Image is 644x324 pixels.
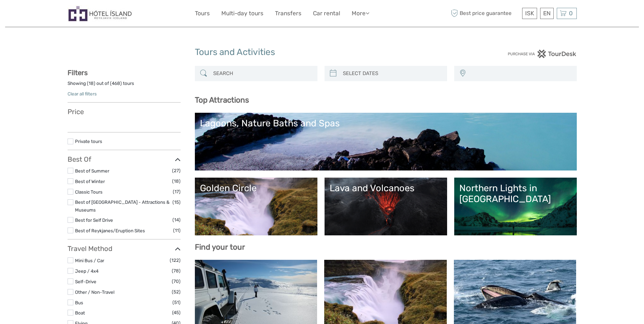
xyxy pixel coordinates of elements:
input: SELECT DATES [340,68,444,79]
a: Tours [195,8,210,18]
div: EN [540,8,554,19]
span: (122) [170,256,181,264]
a: Best of Winter [75,179,105,184]
a: Boat [75,310,85,316]
span: (15) [172,198,181,206]
a: Bus [75,300,83,305]
a: Best for Self Drive [75,217,113,223]
span: 0 [568,10,574,17]
a: Lagoons, Nature Baths and Spas [200,118,572,165]
strong: Filters [68,69,88,77]
a: Transfers [275,8,301,18]
span: (18) [172,177,181,185]
span: (51) [172,299,181,306]
a: Self-Drive [75,279,96,284]
a: Best of Reykjanes/Eruption Sites [75,228,145,233]
div: Golden Circle [200,183,312,194]
a: Multi-day tours [221,8,263,18]
b: Find your tour [195,242,245,252]
a: More [352,8,369,18]
a: Other / Non-Travel [75,289,114,295]
span: (45) [172,309,181,317]
input: SEARCH [210,68,314,79]
a: Best of [GEOGRAPHIC_DATA] - Attractions & Museums [75,199,169,213]
a: Lava and Volcanoes [330,183,442,230]
div: Showing ( ) out of ( ) tours [68,80,181,91]
a: Golden Circle [200,183,312,230]
span: (70) [172,277,181,285]
span: (27) [172,167,181,175]
span: ISK [525,10,534,17]
div: Lava and Volcanoes [330,183,442,194]
span: Best price guarantee [449,8,520,19]
h3: Price [68,108,181,116]
h3: Travel Method [68,245,181,253]
img: Hótel Ísland [68,5,133,22]
b: Top Attractions [195,95,249,105]
span: (52) [172,288,181,296]
a: Northern Lights in [GEOGRAPHIC_DATA] [459,183,572,230]
img: PurchaseViaTourDesk.png [508,50,576,58]
a: Mini Bus / Car [75,258,104,263]
a: Private tours [75,139,102,144]
span: (14) [172,216,181,224]
h3: Best Of [68,155,181,163]
div: Northern Lights in [GEOGRAPHIC_DATA] [459,183,572,205]
a: Best of Summer [75,168,109,174]
span: (78) [172,267,181,275]
a: Clear all filters [68,91,97,96]
span: (17) [173,188,181,196]
a: Jeep / 4x4 [75,268,98,274]
a: Classic Tours [75,189,103,195]
label: 18 [89,80,94,87]
h1: Tours and Activities [195,47,449,58]
a: Car rental [313,8,340,18]
div: Lagoons, Nature Baths and Spas [200,118,572,129]
span: (11) [173,227,181,234]
label: 468 [112,80,120,87]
